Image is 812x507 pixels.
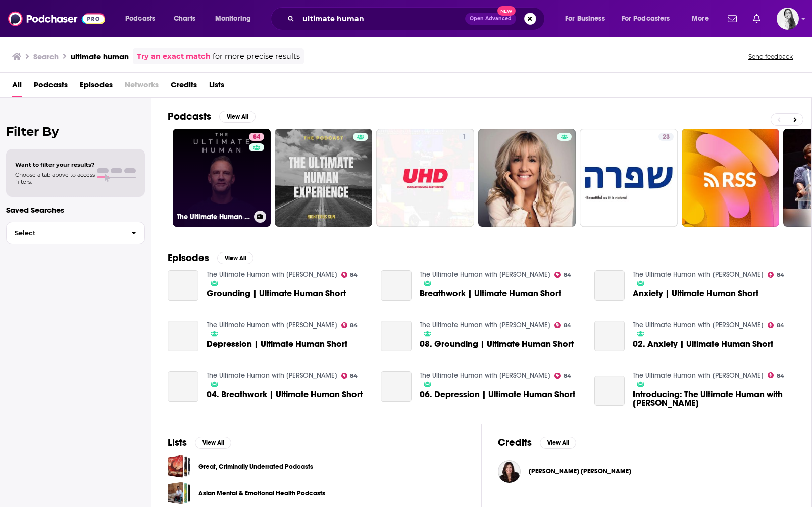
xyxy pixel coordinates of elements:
a: 84 [341,272,358,278]
div: Search podcasts, credits, & more... [280,7,554,30]
img: User Profile [777,8,799,30]
a: The Ultimate Human with Gary Brecka [420,371,550,380]
a: The Ultimate Human with Gary Brecka [633,371,764,380]
span: For Business [565,12,605,26]
button: View All [540,437,576,449]
a: 84 [554,322,571,328]
a: 06. Depression | Ultimate Human Short [381,371,412,402]
a: Depression | Ultimate Human Short [207,340,347,348]
button: open menu [685,11,722,27]
span: For Podcasters [622,12,670,26]
span: Monitoring [215,12,251,26]
a: 84 [341,322,358,328]
button: View All [195,437,231,449]
h2: Episodes [168,251,209,264]
span: 84 [350,323,358,328]
a: All [12,77,22,97]
a: EpisodesView All [168,251,253,264]
a: Podchaser - Follow, Share and Rate Podcasts [8,9,105,28]
button: Stacey Ross CohenStacey Ross Cohen [498,455,795,487]
a: The Ultimate Human with Gary Brecka [420,321,550,329]
a: 84 [768,272,784,278]
a: ListsView All [168,436,231,449]
a: Anxiety | Ultimate Human Short [633,289,758,298]
a: 84 [554,373,571,379]
span: Podcasts [125,12,155,26]
h3: The Ultimate Human with [PERSON_NAME] [177,213,250,221]
button: Select [6,222,145,244]
a: Grounding | Ultimate Human Short [207,289,346,298]
span: 84 [564,273,571,277]
a: 84 [768,322,784,328]
a: Introducing: The Ultimate Human with Gary Brecka [633,390,795,408]
a: The Ultimate Human with Gary Brecka [207,270,337,279]
h2: Lists [168,436,187,449]
h3: Search [33,52,59,61]
a: Anxiety | Ultimate Human Short [594,270,625,301]
a: Asian Mental & Emotional Health Podcasts [198,488,325,499]
a: Great, Criminally Underrated Podcasts [168,455,190,478]
h3: ultimate human [71,52,129,61]
a: 08. Grounding | Ultimate Human Short [381,321,412,351]
a: Introducing: The Ultimate Human with Gary Brecka [594,376,625,407]
span: 84 [777,374,784,378]
img: Stacey Ross Cohen [498,460,521,483]
a: 02. Anxiety | Ultimate Human Short [594,321,625,351]
span: 1 [463,132,466,142]
button: View All [217,252,253,264]
button: Show profile menu [777,8,799,30]
a: Charts [167,11,201,27]
a: 84 [341,373,358,379]
span: 84 [253,132,260,142]
a: Show notifications dropdown [724,10,741,27]
a: 84 [554,272,571,278]
span: Logged in as justina19148 [777,8,799,30]
a: 08. Grounding | Ultimate Human Short [420,340,574,348]
a: The Ultimate Human with Gary Brecka [633,321,764,329]
h2: Filter By [6,124,145,139]
a: Episodes [80,77,113,97]
a: The Ultimate Human with Gary Brecka [207,321,337,329]
span: 84 [350,374,358,378]
a: Breathwork | Ultimate Human Short [381,270,412,301]
button: open menu [558,11,618,27]
a: Asian Mental & Emotional Health Podcasts [168,482,190,504]
a: Great, Criminally Underrated Podcasts [198,461,313,472]
a: 84The Ultimate Human with [PERSON_NAME] [173,129,271,227]
a: 23 [580,129,678,227]
a: 1 [376,129,474,227]
span: 84 [564,323,571,328]
span: Want to filter your results? [15,161,95,168]
a: 04. Breathwork | Ultimate Human Short [207,390,363,399]
span: New [497,6,516,16]
a: Podcasts [34,77,68,97]
span: Networks [125,77,159,97]
a: Credits [171,77,197,97]
a: 06. Depression | Ultimate Human Short [420,390,575,399]
a: Breathwork | Ultimate Human Short [420,289,561,298]
a: 1 [459,133,470,141]
a: Lists [209,77,224,97]
a: Try an exact match [137,50,211,62]
a: 84 [768,372,784,378]
span: [PERSON_NAME] [PERSON_NAME] [529,467,631,475]
span: Open Advanced [470,16,512,21]
span: 23 [663,132,670,142]
button: open menu [615,11,685,27]
input: Search podcasts, credits, & more... [298,11,465,27]
span: for more precise results [213,50,300,62]
a: Depression | Ultimate Human Short [168,321,198,351]
span: 84 [564,374,571,378]
a: The Ultimate Human with Gary Brecka [633,270,764,279]
h2: Podcasts [168,110,211,123]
